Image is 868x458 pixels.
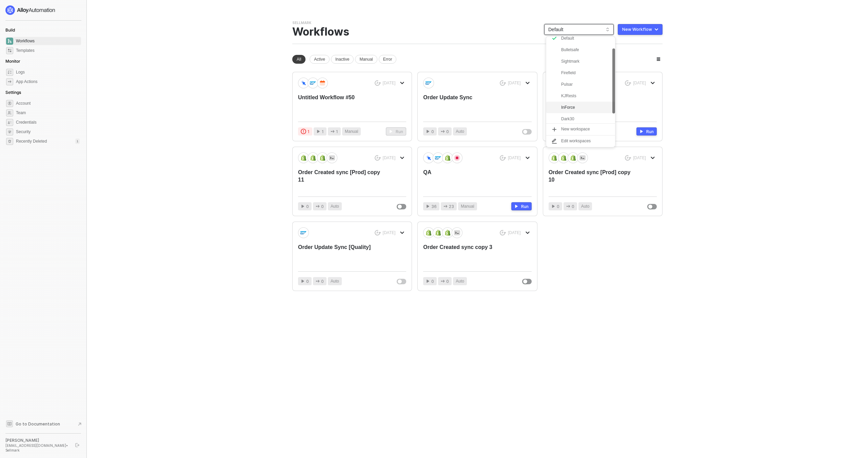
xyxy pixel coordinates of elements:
img: icon [435,230,441,236]
button: Run [386,127,406,136]
div: Order Created sync copy 3 [423,244,510,266]
img: icon [300,155,307,161]
span: icon-logs [6,69,13,76]
img: icon [319,155,325,161]
span: Templates [16,46,80,55]
div: KJRests [561,92,611,100]
div: Workflows [292,25,349,38]
span: icon-arrow-down [651,156,655,160]
span: icon-app-actions [443,204,448,208]
span: logout [75,443,79,447]
div: [DATE] [383,230,396,236]
span: dashboard [6,38,13,45]
span: icon-arrow-down [526,231,530,235]
span: Account [16,99,80,107]
div: Dark30 [546,113,615,125]
span: icon-expand [552,36,557,41]
div: Default [546,33,615,44]
span: icon-arrow-down [651,81,655,85]
span: document-arrow [76,421,83,428]
div: [DATE] [508,155,521,161]
span: 1 [322,128,324,135]
div: [DATE] [508,230,521,236]
span: 0 [557,203,559,210]
div: Run [521,204,529,209]
img: icon [319,80,325,86]
span: Security [16,128,80,136]
div: Manual [355,55,377,64]
span: settings [6,138,13,145]
span: icon-expand [552,127,557,132]
div: Pulsar [546,79,615,90]
a: Knowledge Base [5,420,81,428]
div: Order Created sync [Prod] copy 11 [298,169,384,191]
span: icon-app-actions [441,279,445,283]
span: Auto [581,203,590,210]
span: 0 [321,278,324,285]
img: icon [560,155,567,161]
div: KJRests [546,90,615,102]
div: InForce [561,103,611,111]
span: Auto [331,278,339,285]
span: icon-arrow-down [400,81,404,85]
span: icon-app-actions [316,204,320,208]
div: Bulletsafe [561,46,611,54]
span: Monitor [5,59,20,64]
div: [DATE] [383,80,396,86]
span: icon-success-page [375,80,381,86]
img: logo [5,5,56,15]
div: App Actions [16,79,37,85]
img: icon [300,230,307,236]
span: 0 [306,203,309,210]
div: 1 [75,139,80,144]
span: 0 [446,128,449,135]
img: icon [454,155,460,161]
div: Untitled Workflow #50 [298,94,384,116]
div: Sightmark [546,56,615,67]
span: Auto [456,128,464,135]
span: icon-arrow-down [526,156,530,160]
span: icon-success-page [375,230,381,236]
span: icon-app-actions [441,129,445,133]
img: icon [454,230,460,236]
div: All [292,55,305,64]
span: icon-success-page [500,155,506,161]
div: [DATE] [383,155,396,161]
div: New workspace [561,126,590,132]
div: Sightmark [561,57,611,65]
img: icon [426,80,432,86]
div: [PERSON_NAME] [5,438,69,443]
div: [DATE] [508,80,521,86]
button: Run [636,127,657,136]
a: logo [5,5,81,15]
span: Auto [331,203,339,210]
img: icon [551,155,557,161]
span: credentials [6,119,13,126]
div: New Workflow [622,27,652,32]
img: icon [435,155,441,161]
span: icon-arrow-down [526,81,530,85]
img: icon [310,155,316,161]
img: icon [329,155,335,161]
img: icon [310,80,316,86]
span: Workflows [16,37,80,45]
span: Auto [456,278,464,285]
span: icon-success-page [500,80,506,86]
span: icon-success-page [500,230,506,236]
span: Manual [461,203,474,210]
div: Default [561,34,611,42]
img: icon [570,155,576,161]
span: settings [6,100,13,107]
div: Error [379,55,397,64]
span: 0 [306,278,309,285]
div: Sellmark [292,20,311,25]
span: Settings [5,90,21,95]
span: Go to Documentation [16,421,60,427]
div: Order Update Sync [423,94,510,116]
div: [DATE] [633,80,646,86]
span: icon-success-page [625,155,631,161]
span: 0 [321,203,324,210]
div: Active [310,55,330,64]
div: Order Update Sync [Quality] [298,244,384,266]
span: 1 [336,128,338,135]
